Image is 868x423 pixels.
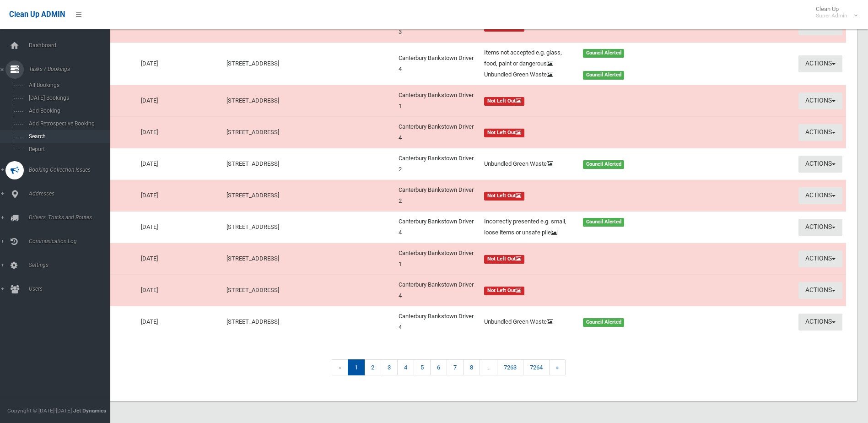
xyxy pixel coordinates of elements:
[26,133,109,140] span: Search
[26,262,117,268] span: Settings
[223,148,394,180] td: [STREET_ADDRESS]
[381,359,398,375] a: 3
[332,359,348,375] span: «
[798,156,842,173] button: Actions
[798,92,842,109] button: Actions
[798,250,842,267] button: Actions
[26,286,117,292] span: Users
[223,85,394,117] td: [STREET_ADDRESS]
[137,117,223,148] td: [DATE]
[798,282,842,299] button: Actions
[497,359,523,375] a: 7263
[484,47,670,80] a: Items not accepted e.g. glass, food, paint or dangerous Council Alerted Unbundled Green Waste Cou...
[7,407,72,414] span: Copyright © [DATE]-[DATE]
[447,359,464,375] a: 7
[26,167,117,173] span: Booking Collection Issues
[395,180,481,211] td: Canterbury Bankstown Driver 2
[137,306,223,338] td: [DATE]
[414,359,431,375] a: 5
[484,255,524,264] span: Not Left Out
[395,148,481,180] td: Canterbury Bankstown Driver 2
[816,12,847,19] small: Super Admin
[484,287,524,295] span: Not Left Out
[583,71,625,80] span: Council Alerted
[583,49,625,58] span: Council Alerted
[26,120,109,127] span: Add Retrospective Booking
[484,95,670,106] a: Not Left Out
[395,243,481,275] td: Canterbury Bankstown Driver 1
[348,359,365,375] span: 1
[137,85,223,117] td: [DATE]
[223,306,394,338] td: [STREET_ADDRESS]
[26,214,117,221] span: Drivers, Trucks and Routes
[137,275,223,306] td: [DATE]
[26,146,109,152] span: Report
[480,359,497,375] span: ...
[223,180,394,211] td: [STREET_ADDRESS]
[137,148,223,180] td: [DATE]
[798,314,842,331] button: Actions
[479,216,577,238] div: Incorrectly presented e.g. small, loose items or unsafe pile
[26,95,109,101] span: [DATE] Bookings
[798,219,842,236] button: Actions
[26,42,117,49] span: Dashboard
[395,211,481,243] td: Canterbury Bankstown Driver 4
[479,158,577,169] div: Unbundled Green Waste
[26,108,109,114] span: Add Booking
[583,218,625,227] span: Council Alerted
[484,316,670,327] a: Unbundled Green Waste Council Alerted
[798,187,842,204] button: Actions
[395,117,481,148] td: Canterbury Bankstown Driver 4
[479,47,577,69] div: Items not accepted e.g. glass, food, paint or dangerous
[798,55,842,72] button: Actions
[223,43,394,85] td: [STREET_ADDRESS]
[395,306,481,338] td: Canterbury Bankstown Driver 4
[484,127,670,138] a: Not Left Out
[137,43,223,85] td: [DATE]
[430,359,447,375] a: 6
[484,285,670,296] a: Not Left Out
[583,318,625,327] span: Council Alerted
[73,407,106,414] strong: Jet Dynamics
[137,243,223,275] td: [DATE]
[811,5,857,19] span: Clean Up
[484,216,670,238] a: Incorrectly presented e.g. small, loose items or unsafe pile Council Alerted
[484,23,524,32] span: Not Left Out
[484,97,524,106] span: Not Left Out
[223,117,394,148] td: [STREET_ADDRESS]
[223,243,394,275] td: [STREET_ADDRESS]
[549,359,566,375] a: »
[9,10,65,19] span: Clean Up ADMIN
[479,69,577,80] div: Unbundled Green Waste
[479,316,577,327] div: Unbundled Green Waste
[484,190,670,201] a: Not Left Out
[798,124,842,141] button: Actions
[484,129,524,137] span: Not Left Out
[364,359,381,375] a: 2
[395,43,481,85] td: Canterbury Bankstown Driver 4
[137,180,223,211] td: [DATE]
[137,211,223,243] td: [DATE]
[26,190,117,197] span: Addresses
[463,359,480,375] a: 8
[223,211,394,243] td: [STREET_ADDRESS]
[583,160,625,169] span: Council Alerted
[26,66,117,72] span: Tasks / Bookings
[397,359,414,375] a: 4
[26,82,109,88] span: All Bookings
[523,359,550,375] a: 7264
[395,85,481,117] td: Canterbury Bankstown Driver 1
[484,253,670,264] a: Not Left Out
[223,275,394,306] td: [STREET_ADDRESS]
[484,192,524,201] span: Not Left Out
[395,275,481,306] td: Canterbury Bankstown Driver 4
[484,158,670,169] a: Unbundled Green Waste Council Alerted
[26,238,117,244] span: Communication Log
